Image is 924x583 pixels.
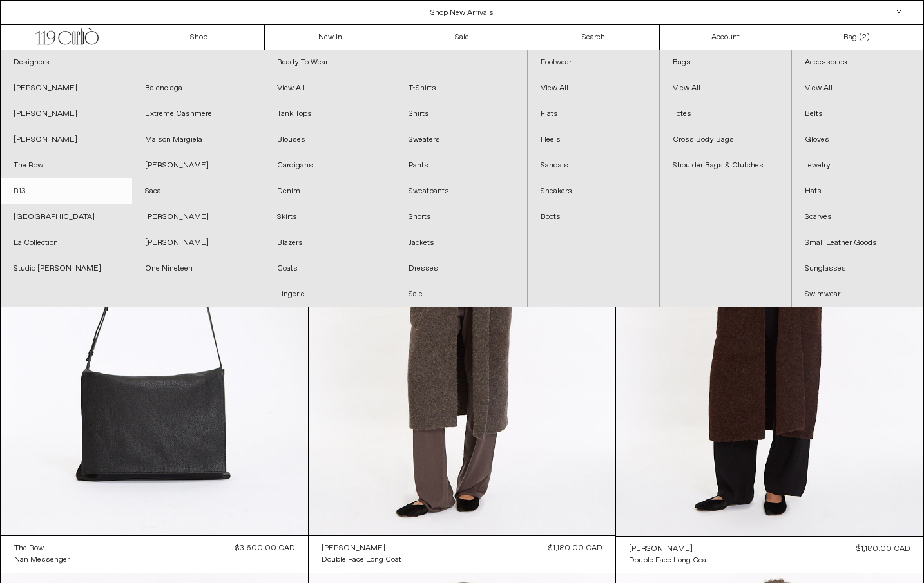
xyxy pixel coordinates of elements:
[235,542,295,554] div: $3,600.00 CAD
[132,204,264,230] a: [PERSON_NAME]
[396,153,527,178] a: Pants
[264,178,396,204] a: Denim
[792,127,923,153] a: Gloves
[322,542,401,554] a: [PERSON_NAME]
[792,178,923,204] a: Hats
[264,127,396,153] a: Blouses
[1,256,132,282] a: Studio [PERSON_NAME]
[629,544,693,555] div: [PERSON_NAME]
[792,230,923,256] a: Small Leather Goods
[14,555,70,566] div: Nan Messenger
[660,25,791,50] a: Account
[528,25,660,50] a: Search
[629,555,709,566] a: Double Face Long Coat
[322,543,385,554] div: [PERSON_NAME]
[14,554,70,566] a: Nan Messenger
[660,101,791,127] a: Totes
[322,554,401,566] a: Double Face Long Coat
[396,101,527,127] a: Shirts
[396,178,527,204] a: Sweatpants
[629,543,709,555] a: [PERSON_NAME]
[1,230,132,256] a: La Collection
[1,204,132,230] a: [GEOGRAPHIC_DATA]
[14,542,70,554] a: The Row
[660,127,791,153] a: Cross Body Bags
[1,153,132,178] a: The Row
[528,101,659,127] a: Flats
[1,101,132,127] a: [PERSON_NAME]
[792,50,923,75] a: Accessories
[528,153,659,178] a: Sandals
[396,230,527,256] a: Jackets
[396,282,527,307] a: Sale
[1,75,132,101] a: [PERSON_NAME]
[396,256,527,282] a: Dresses
[132,101,264,127] a: Extreme Cashmere
[264,50,527,75] a: Ready To Wear
[856,543,910,555] div: $1,180.00 CAD
[1,50,264,75] a: Designers
[660,50,791,75] a: Bags
[396,127,527,153] a: Sweaters
[132,230,264,256] a: [PERSON_NAME]
[791,25,923,50] a: Bag ()
[629,555,709,566] div: Double Face Long Coat
[430,8,494,18] a: Shop New Arrivals
[264,256,396,282] a: Coats
[1,178,132,204] a: R13
[660,153,791,178] a: Shoulder Bags & Clutches
[14,543,44,554] div: The Row
[132,256,264,282] a: One Nineteen
[528,50,659,75] a: Footwear
[1,127,132,153] a: [PERSON_NAME]
[264,204,396,230] a: Skirts
[862,32,867,43] span: 2
[132,127,264,153] a: Maison Margiela
[792,204,923,230] a: Scarves
[862,32,870,43] span: )
[265,25,396,50] a: New In
[528,75,659,101] a: View All
[792,282,923,307] a: Swimwear
[396,75,527,101] a: T-Shirts
[132,178,264,204] a: Sacai
[396,25,528,50] a: Sale
[132,153,264,178] a: [PERSON_NAME]
[792,153,923,178] a: Jewelry
[133,25,265,50] a: Shop
[264,75,396,101] a: View All
[792,256,923,282] a: Sunglasses
[264,282,396,307] a: Lingerie
[528,178,659,204] a: Sneakers
[132,75,264,101] a: Balenciaga
[396,204,527,230] a: Shorts
[264,101,396,127] a: Tank Tops
[548,542,602,554] div: $1,180.00 CAD
[660,75,791,101] a: View All
[264,230,396,256] a: Blazers
[528,127,659,153] a: Heels
[322,555,401,566] div: Double Face Long Coat
[792,75,923,101] a: View All
[792,101,923,127] a: Belts
[264,153,396,178] a: Cardigans
[528,204,659,230] a: Boots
